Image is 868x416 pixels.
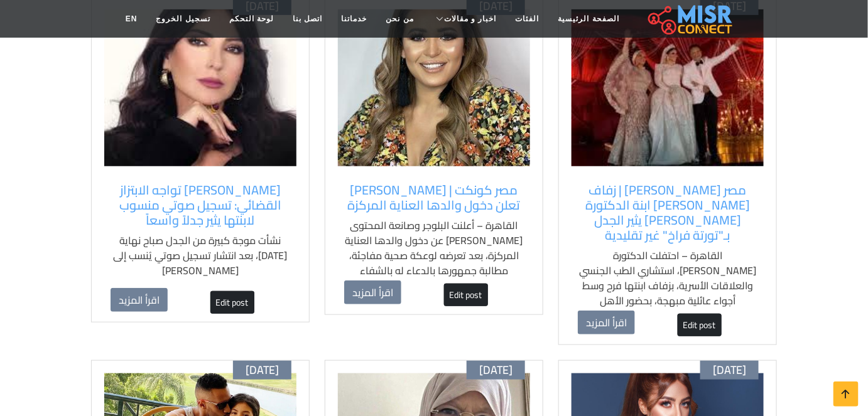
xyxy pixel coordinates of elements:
a: الفئات [506,7,549,31]
img: main.misr_connect [648,3,732,35]
a: Edit post [444,284,488,306]
a: من نحن [377,7,423,31]
img: بتول الحداد [338,9,530,166]
a: اتصل بنا [283,7,332,31]
a: الصفحة الرئيسية [549,7,629,31]
a: اقرأ المزيد [111,288,168,312]
img: أمل عرفة [104,9,296,166]
p: نشأت موجة كبيرة من الجدل صباح نهاية [DATE]، بعد انتشار تسجيل صوتي يُنسب إلى [PERSON_NAME] [111,233,290,278]
a: اخبار و مقالات [423,7,506,31]
p: القاهرة – أعلنت البلوجر وصانعة المحتوى [PERSON_NAME] عن دخول والدها العناية المركزة، بعد تعرضه لو... [344,218,524,293]
a: مصر كونكت | [PERSON_NAME] تعلن دخول والدها العناية المركزة [344,183,524,213]
a: Edit post [210,291,254,314]
a: [PERSON_NAME] تواجه الابتزاز القضائي: تسجيل صوتي منسوب لابنتها يثير جدلاً واسعاً [111,183,290,228]
a: Edit post [678,314,722,336]
img: الدكتورة هبة قطب وابنتها [572,9,764,166]
a: تسجيل الخروج [147,7,220,31]
a: EN [116,7,147,31]
p: القاهرة – احتفلت الدكتورة [PERSON_NAME]، استشاري الطب الجنسي والعلاقات الأسرية، بزفاف ابنتها فرح ... [578,248,757,323]
span: اخبار و مقالات [444,13,497,24]
a: لوحة التحكم [220,7,283,31]
span: [DATE] [713,363,746,377]
a: اقرأ المزيد [344,280,401,304]
span: [DATE] [246,363,279,377]
span: [DATE] [479,363,513,377]
a: مصر [PERSON_NAME] | زفاف [PERSON_NAME] ابنة الدكتورة [PERSON_NAME] يثير الجدل بـ"تورتة فراخ" غير ... [578,183,757,243]
a: خدماتنا [332,7,377,31]
a: اقرأ المزيد [578,311,635,334]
